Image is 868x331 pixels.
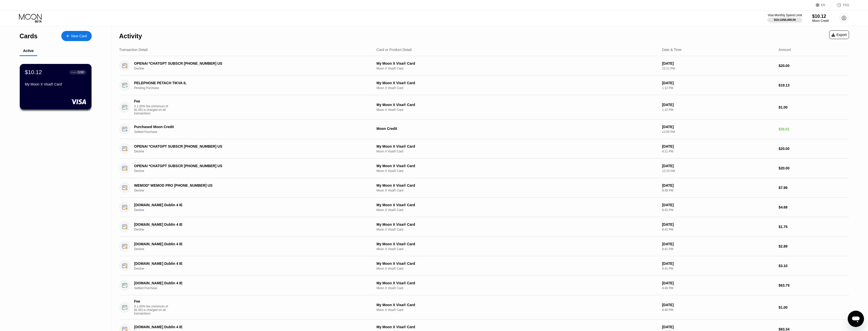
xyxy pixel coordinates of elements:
div: $19.13 / $4,000.00 [774,18,796,21]
div: [DATE] [662,325,774,329]
div: 8:42 PM [662,208,774,212]
div: [DOMAIN_NAME] Dublin 4 IE [134,281,346,285]
div: Transaction Detail [119,48,147,52]
div: [DATE] [662,81,774,85]
div: Moon X Visa® Card [377,247,658,251]
div: [DOMAIN_NAME] Dublin 4 IEDeclineMy Moon X Visa® CardMoon X Visa® Card[DATE]8:41 PM$3.10 [119,256,849,276]
div: Moon X Visa® Card [377,150,658,153]
div: [DOMAIN_NAME] Dublin 4 IE [134,203,346,207]
div: Fee [134,99,170,103]
div: OPENAI *CHATGPT SUBSCR [PHONE_NUMBER] USDeclineMy Moon X Visa® CardMoon X Visa® Card[DATE]12:11 P... [119,56,849,76]
div: Settled Purchase [134,130,362,134]
div: Moon X Visa® Card [377,308,658,312]
div: [DATE] [662,203,774,207]
div: My Moon X Visa® Card [377,183,658,187]
div: OPENAI *CHATGPT SUBSCR [PHONE_NUMBER] USDeclineMy Moon X Visa® CardMoon X Visa® Card[DATE]12:10 A... [119,159,849,178]
div: Moon X Visa® Card [377,108,658,112]
div: Decline [134,247,362,251]
div: My Moon X Visa® Card [377,262,658,266]
div: OPENAI *CHATGPT SUBSCR [PHONE_NUMBER] US [134,164,346,168]
div: $7.99 [779,186,849,190]
div: $20.00 [779,64,849,68]
div: [DOMAIN_NAME] Dublin 4 IE [134,262,346,266]
div: Cards [20,32,38,40]
div: Decline [134,150,362,153]
div: Visa Monthly Spend Limit$19.13/$4,000.00 [768,13,802,23]
div: Moon X Visa® Card [377,189,658,192]
div: My Moon X Visa® Card [377,81,658,85]
div: Settled Purchase [134,286,362,290]
div: [DATE] [662,125,774,129]
div: [DATE] [662,103,774,107]
div: [DOMAIN_NAME] Dublin 4 IEDeclineMy Moon X Visa® CardMoon X Visa® Card[DATE]8:41 PM$2.89 [119,237,849,256]
div: PELEPHONE PETACH TIKVA IL [134,81,346,85]
div: 1:12 PM [662,86,774,90]
div: FeeA 1.00% fee (minimum of $1.00) is charged on all transactionsMy Moon X Visa® CardMoon X Visa® ... [119,95,849,119]
div: My Moon X Visa® Card [377,222,658,227]
div: Moon X Visa® Card [377,228,658,231]
div: Decline [134,267,362,270]
div: Moon X Visa® Card [377,267,658,270]
div: $1.00 [779,105,849,109]
div: Active [23,49,34,53]
div: [DATE] [662,61,774,65]
div: OPENAI *CHATGPT SUBSCR [PHONE_NUMBER] US [134,144,346,148]
div: Amount [779,48,791,52]
div: 12:11 PM [662,67,774,70]
div: A 1.00% fee (minimum of $1.00) is charged on all transactions [134,104,172,115]
div: EN [816,3,831,8]
div: Decline [134,67,362,70]
div: [DOMAIN_NAME] Dublin 4 IE [134,222,346,227]
div: [DATE] [662,303,774,307]
div: My Moon X Visa® Card [377,144,658,148]
div: $20.00 [779,147,849,151]
div: Moon X Visa® Card [377,169,658,173]
div: FAQ [843,3,849,7]
div: 8:40 PM [662,286,774,290]
div: My Moon X Visa® Card [377,325,658,329]
div: [DOMAIN_NAME] Dublin 4 IE [134,325,346,329]
div: Decline [134,228,362,231]
div: 3280 [77,71,84,74]
div: Decline [134,169,362,173]
div: Purchased Moon CreditSettled PurchaseMoon Credit[DATE]12:55 PM$30.01 [119,119,849,139]
div: $19.13 [779,83,849,87]
div: EN [821,3,825,7]
div: Visa Monthly Spend Limit [768,13,802,17]
div: $10.12 [812,14,829,19]
div: $1.75 [779,225,849,229]
div: ● ● ● ● [71,72,77,73]
div: 8:41 PM [662,267,774,270]
div: $1.00 [779,305,849,309]
div: [DATE] [662,164,774,168]
div: [DOMAIN_NAME] Dublin 4 IEDeclineMy Moon X Visa® CardMoon X Visa® Card[DATE]8:42 PM$1.75 [119,217,849,237]
div: My Moon X Visa® Card [377,242,658,246]
div: [DATE] [662,262,774,266]
div: $2.89 [779,244,849,248]
div: 8:41 PM [662,247,774,251]
div: [DATE] [662,183,774,187]
div: OPENAI *CHATGPT SUBSCR [PHONE_NUMBER] US [134,61,346,65]
div: My Moon X Visa® Card [25,82,86,86]
div: [DATE] [662,242,774,246]
div: Export [829,30,849,39]
div: Moon X Visa® Card [377,67,658,70]
iframe: לחצן לפתיחת חלון הודעות הטקסט [848,311,864,327]
div: $10.12Moon Credit [812,14,829,23]
div: Moon X Visa® Card [377,86,658,90]
div: [DATE] [662,222,774,227]
div: $4.68 [779,205,849,209]
div: Moon Credit [377,127,658,131]
div: Activity [119,32,142,40]
div: $10.12● ● ● ●3280My Moon X Visa® Card [20,64,91,109]
div: $30.01 [779,127,849,131]
div: My Moon X Visa® Card [377,203,658,207]
div: Card or Product Detail [377,48,412,52]
div: My Moon X Visa® Card [377,61,658,65]
div: Decline [134,189,362,192]
div: 1:12 PM [662,108,774,112]
div: My Moon X Visa® Card [377,103,658,107]
div: 8:40 PM [662,308,774,312]
div: OPENAI *CHATGPT SUBSCR [PHONE_NUMBER] USDeclineMy Moon X Visa® CardMoon X Visa® Card[DATE]4:11 PM... [119,139,849,159]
